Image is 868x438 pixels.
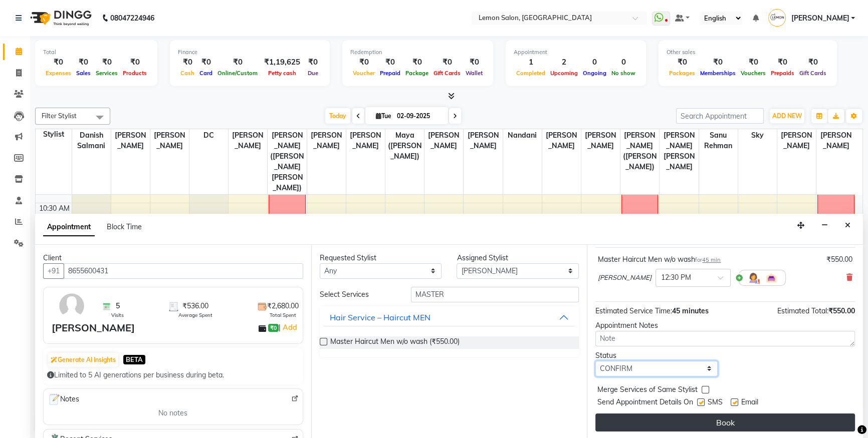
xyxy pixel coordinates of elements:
span: [PERSON_NAME] [424,129,463,152]
div: Select Services [312,289,404,300]
span: Today [325,108,350,124]
span: Block Time [107,222,142,231]
div: Finance [178,48,322,57]
span: [PERSON_NAME] [307,129,346,152]
div: ₹0 [178,57,197,68]
span: [PERSON_NAME] [229,129,267,152]
span: Vouchers [738,70,768,77]
div: 1 [514,57,548,68]
span: [PERSON_NAME] [542,129,581,152]
span: Due [305,70,321,77]
div: ₹550.00 [826,254,852,265]
span: [PERSON_NAME] [581,129,620,152]
div: ₹0 [403,57,431,68]
div: 0 [580,57,609,68]
span: No notes [158,408,187,418]
div: 10:30 AM [37,203,72,214]
div: Stylist [36,129,72,140]
div: ₹0 [698,57,738,68]
span: [PERSON_NAME] [464,129,502,152]
span: Nandani [503,129,542,142]
span: [PERSON_NAME] [791,13,849,24]
span: [PERSON_NAME] ([PERSON_NAME] [PERSON_NAME]) [268,129,306,194]
div: Redemption [350,48,485,57]
span: Estimated Service Time: [595,306,672,315]
span: Petty cash [266,70,299,77]
div: Client [43,253,303,263]
span: ₹2,680.00 [267,301,299,311]
button: Hair Service – Haircut MEN [324,308,575,326]
div: ₹0 [350,57,377,68]
div: ₹0 [667,57,698,68]
button: +91 [43,263,64,279]
span: DC [189,129,228,142]
span: [PERSON_NAME] [777,129,816,152]
span: No show [609,70,638,77]
div: ₹0 [768,57,797,68]
img: avatar [57,291,86,320]
span: Merge Services of Same Stylist [597,384,698,397]
span: Maya ([PERSON_NAME]) [385,129,424,163]
div: ₹0 [74,57,93,68]
span: 45 min [702,256,721,263]
div: Master Haircut Men w/o wash [598,254,721,265]
div: Total [43,48,149,57]
span: Cash [178,70,197,77]
span: Email [741,397,758,409]
span: Gift Cards [431,70,463,77]
span: Ongoing [580,70,609,77]
span: Upcoming [548,70,580,77]
div: ₹0 [377,57,403,68]
input: Search by service name [411,287,579,302]
img: Shadab [768,9,786,27]
div: Other sales [667,48,829,57]
span: [PERSON_NAME] [598,273,652,283]
span: Packages [667,70,698,77]
input: Search by Name/Mobile/Email/Code [64,263,303,279]
span: Master Haircut Men w/o wash (₹550.00) [330,336,460,349]
span: Package [403,70,431,77]
span: Danish Salmani [72,129,111,152]
span: 5 [116,301,120,311]
div: ₹0 [431,57,463,68]
span: Gift Cards [797,70,829,77]
span: Sky [738,129,777,142]
div: ₹0 [215,57,260,68]
img: Hairdresser.png [747,272,759,284]
a: Add [281,321,298,333]
div: ₹0 [738,57,768,68]
span: Estimated Total: [777,306,828,315]
img: logo [26,4,94,32]
button: ADD NEW [770,109,804,123]
span: BETA [123,355,145,364]
span: [PERSON_NAME] [346,129,385,152]
button: Book [595,413,855,431]
div: Assigned Stylist [457,253,579,263]
span: Sanu Rehman [699,129,738,152]
div: Status [595,350,718,361]
span: Prepaids [768,70,797,77]
span: [PERSON_NAME] [816,129,855,152]
span: Prepaid [377,70,403,77]
input: Search Appointment [676,108,764,124]
small: for [695,256,721,263]
button: Close [840,218,855,233]
span: ₹0 [268,324,279,332]
img: Interior.png [765,272,777,284]
div: ₹0 [120,57,149,68]
span: ₹550.00 [828,306,855,315]
span: Expenses [43,70,74,77]
span: [PERSON_NAME] [150,129,189,152]
b: 08047224946 [110,4,154,32]
span: [PERSON_NAME] [PERSON_NAME] [660,129,698,173]
span: Send Appointment Details On [597,397,693,409]
span: Online/Custom [215,70,260,77]
div: 2 [548,57,580,68]
span: Voucher [350,70,377,77]
div: ₹0 [93,57,120,68]
input: 2025-09-02 [394,109,444,124]
span: SMS [708,397,723,409]
div: ₹0 [797,57,829,68]
div: ₹0 [197,57,215,68]
div: 0 [609,57,638,68]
